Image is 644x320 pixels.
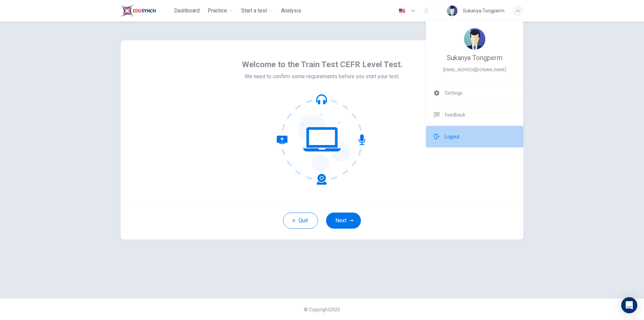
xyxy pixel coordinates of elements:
[445,133,460,141] span: Logout
[445,89,463,97] span: Settings
[464,28,485,50] img: Profile picture
[426,82,523,104] a: Settings
[447,54,502,62] span: Sukanya Tongperm
[445,111,465,119] span: Feedback
[621,297,637,313] div: Open Intercom Messenger
[434,66,515,74] span: sukanya.tsw@sea12.go.th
